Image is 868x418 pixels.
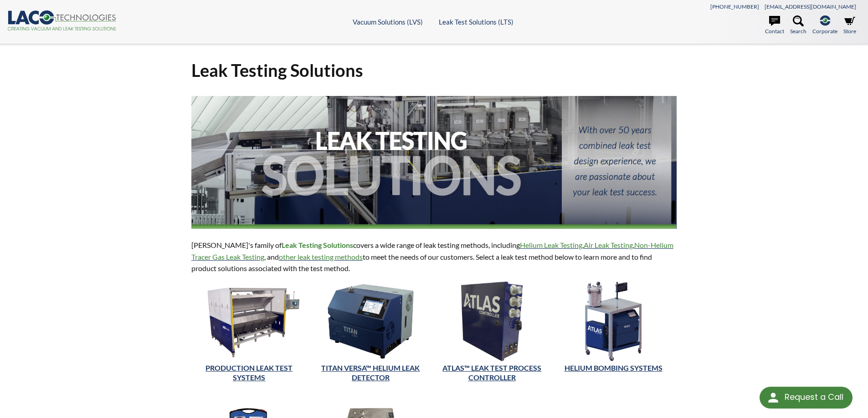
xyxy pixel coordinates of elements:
[584,282,643,361] img: Helium Bombing System
[191,282,307,361] img: Production Leak Test Systems Category
[760,387,853,408] div: Request a Call
[353,18,423,26] a: Vacuum Solutions (LVS)
[442,363,541,382] a: ATLAS™ Leak Test Process Controller
[191,96,677,229] img: Header Image: Leak Testing Solutions
[790,15,806,35] a: Search
[191,239,677,274] p: [PERSON_NAME]'s family of covers a wide range of leak testing methods, including , , , and to mee...
[765,15,784,35] a: Contact
[282,241,353,249] strong: Leak Testing Solutions
[765,3,856,10] a: [EMAIL_ADDRESS][DOMAIN_NAME]
[766,390,781,405] img: round button
[710,3,759,10] a: [PHONE_NUMBER]
[584,241,633,249] a: Air Leak Testing
[439,18,514,26] a: Leak Test Solutions (LTS)
[191,241,673,261] a: Non-Helium Tracer Gas Leak Testing
[461,282,523,361] img: ATLAS™ Leak Test Process Controller
[313,282,428,361] img: TITAN VERSA™ Helium Leak Detector
[279,252,363,261] a: other leak testing methods
[321,363,420,382] a: TITAN VERSA™ Helium Leak Detector
[191,59,677,81] h1: Leak Testing Solutions
[785,387,843,408] div: Request a Call
[205,363,293,382] a: PRODUCTION LEAK TEST SYSTEMS
[565,363,663,372] a: Helium Bombing Systems
[520,241,582,249] a: Helium Leak Testing
[812,27,837,35] span: Corporate
[843,15,856,35] a: Store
